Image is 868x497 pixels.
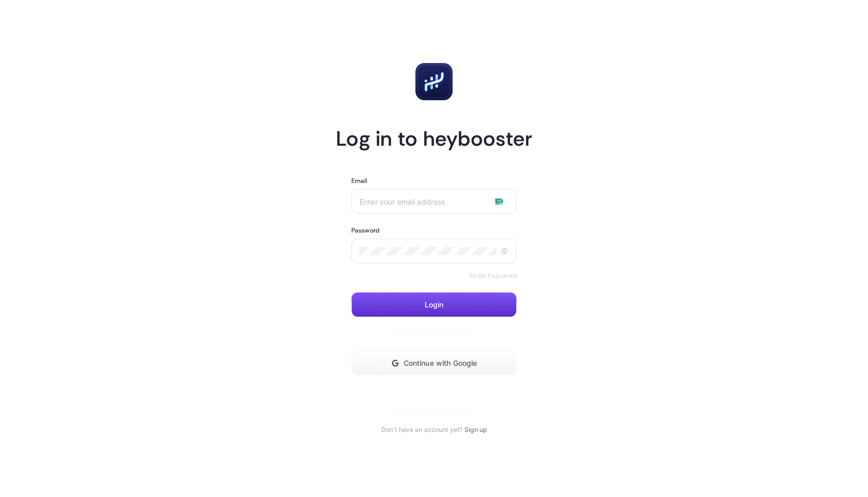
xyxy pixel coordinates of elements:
span: Continue with Google [404,359,477,367]
button: Login [351,292,517,317]
a: Sign up [464,426,487,434]
h1: Log in to heybooster [336,125,532,152]
a: Reset Password [469,272,517,280]
label: Email [351,177,368,185]
span: Don't have an account yet? [381,426,462,434]
input: Enter your email address [360,197,508,206]
label: Password [351,226,379,235]
span: Login [425,301,444,309]
button: Continue with Google [351,351,517,376]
